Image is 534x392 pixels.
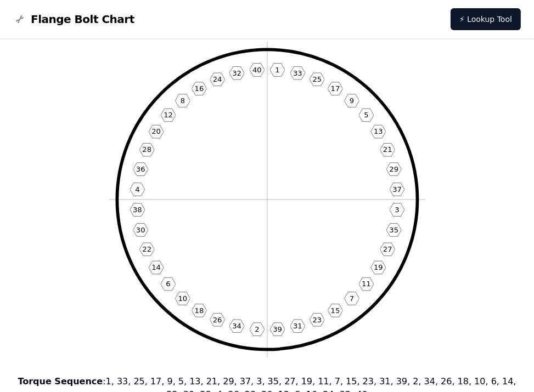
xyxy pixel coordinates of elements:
[293,69,302,77] text: 33
[373,127,383,135] text: 13
[273,325,282,333] text: 39
[18,376,103,387] b: Torque Sequence
[180,96,184,105] text: 8
[136,165,145,173] text: 36
[135,185,139,194] text: 4
[395,206,399,214] text: 3
[31,12,134,27] span: Flange Bolt Chart
[178,294,187,303] text: 10
[255,325,259,333] text: 2
[13,12,134,27] a: Flange Bolt Chart LogoFlange Bolt Chart
[142,146,151,154] text: 28
[164,111,173,119] text: 12
[275,66,279,74] text: 1
[389,226,398,234] text: 35
[151,263,161,271] text: 14
[136,226,145,234] text: 30
[312,75,322,83] text: 25
[13,13,26,26] img: Flange Bolt Chart Logo
[383,245,392,253] text: 27
[212,316,222,324] text: 26
[166,280,170,288] text: 6
[362,280,371,288] text: 11
[383,146,392,154] text: 21
[232,69,241,77] text: 32
[392,185,402,194] text: 37
[389,165,398,173] text: 29
[349,96,353,105] text: 9
[330,306,340,315] text: 15
[142,245,151,253] text: 22
[151,127,161,135] text: 20
[133,206,142,214] text: 38
[451,8,521,30] a: ⚡ Lookup Tool
[293,322,302,330] text: 31
[312,316,322,324] text: 23
[194,84,204,93] text: 16
[349,294,353,303] text: 7
[194,306,204,315] text: 18
[252,66,262,74] text: 40
[212,75,222,83] text: 24
[330,84,340,93] text: 17
[232,322,241,330] text: 34
[373,263,383,271] text: 19
[364,111,368,119] text: 5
